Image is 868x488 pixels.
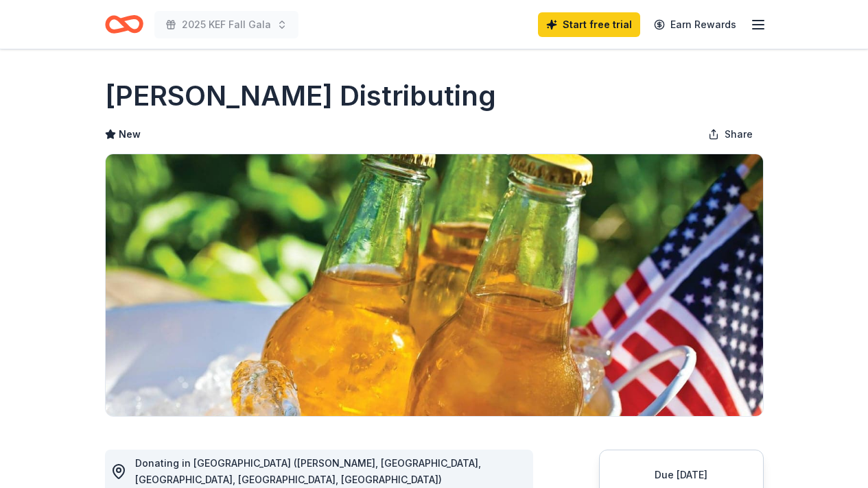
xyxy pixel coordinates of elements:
div: Due [DATE] [616,467,747,483]
h1: [PERSON_NAME] Distributing [105,77,496,115]
button: Share [697,121,764,148]
span: New [119,126,141,143]
span: 2025 KEF Fall Gala [182,16,271,33]
button: 2025 KEF Fall Gala [154,11,298,38]
a: Earn Rewards [646,12,744,37]
span: Share [725,126,753,143]
img: Image for Andrews Distributing [106,154,763,416]
a: Start free trial [538,12,640,37]
a: Home [105,8,143,40]
span: Donating in [GEOGRAPHIC_DATA] ([PERSON_NAME], [GEOGRAPHIC_DATA], [GEOGRAPHIC_DATA], [GEOGRAPHIC_D... [135,457,481,485]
